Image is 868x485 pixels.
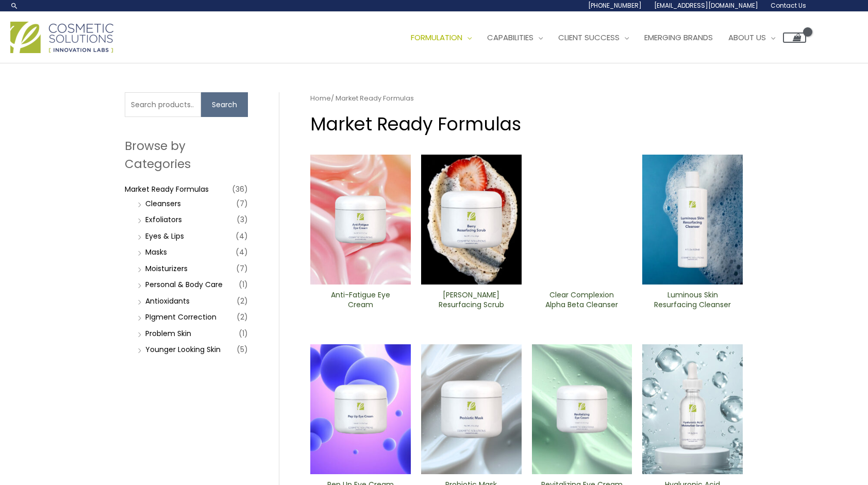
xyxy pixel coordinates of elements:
[125,184,209,194] a: Market Ready Formulas
[651,290,734,310] h2: Luminous Skin Resurfacing ​Cleanser
[532,155,632,285] img: Clear Complexion Alpha Beta ​Cleanser
[310,344,411,474] img: Pep Up Eye Cream
[421,155,522,285] img: Berry Resurfacing Scrub
[10,22,113,53] img: Cosmetic Solutions Logo
[145,231,184,241] a: Eyes & Lips
[651,290,734,313] a: Luminous Skin Resurfacing ​Cleanser
[145,214,182,225] a: Exfoliators
[540,290,623,310] h2: Clear Complexion Alpha Beta ​Cleanser
[10,2,19,10] a: Search icon link
[728,32,766,43] span: About Us
[145,263,188,274] a: Moisturizers
[411,32,462,43] span: Formulation
[201,92,248,117] button: Search
[540,290,623,313] a: Clear Complexion Alpha Beta ​Cleanser
[637,22,721,53] a: Emerging Brands
[550,22,637,53] a: Client Success
[310,111,743,137] h1: Market Ready Formulas
[237,212,248,227] span: (3)
[654,1,758,10] span: [EMAIL_ADDRESS][DOMAIN_NAME]
[319,290,402,313] a: Anti-Fatigue Eye Cream
[145,328,191,339] a: Problem Skin
[310,155,411,285] img: Anti Fatigue Eye Cream
[145,296,190,306] a: Antioxidants
[642,344,743,474] img: Hyaluronic moisturizer Serum
[145,198,181,209] a: Cleansers
[310,93,331,103] a: Home
[145,279,223,290] a: Personal & Body Care
[125,137,248,172] h2: Browse by Categories
[236,229,248,243] span: (4)
[532,344,632,474] img: Revitalizing ​Eye Cream
[783,32,806,43] a: View Shopping Cart, empty
[644,32,713,43] span: Emerging Brands
[588,1,642,10] span: [PHONE_NUMBER]
[236,196,248,211] span: (7)
[232,182,248,196] span: (36)
[237,342,248,357] span: (5)
[479,22,550,53] a: Capabilities
[239,277,248,292] span: (1)
[145,344,221,355] a: Younger Looking Skin
[403,22,479,53] a: Formulation
[236,261,248,276] span: (7)
[319,290,402,310] h2: Anti-Fatigue Eye Cream
[558,32,620,43] span: Client Success
[145,247,167,257] a: Masks
[430,290,513,313] a: [PERSON_NAME] Resurfacing Scrub
[721,22,783,53] a: About Us
[487,32,533,43] span: Capabilities
[237,310,248,324] span: (2)
[421,344,522,474] img: Probiotic Mask
[239,326,248,341] span: (1)
[430,290,513,310] h2: [PERSON_NAME] Resurfacing Scrub
[125,92,201,117] input: Search products…
[642,155,743,285] img: Luminous Skin Resurfacing ​Cleanser
[395,22,806,53] nav: Site Navigation
[237,294,248,308] span: (2)
[236,245,248,259] span: (4)
[145,312,216,322] a: PIgment Correction
[310,92,743,105] nav: Breadcrumb
[771,1,806,10] span: Contact Us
